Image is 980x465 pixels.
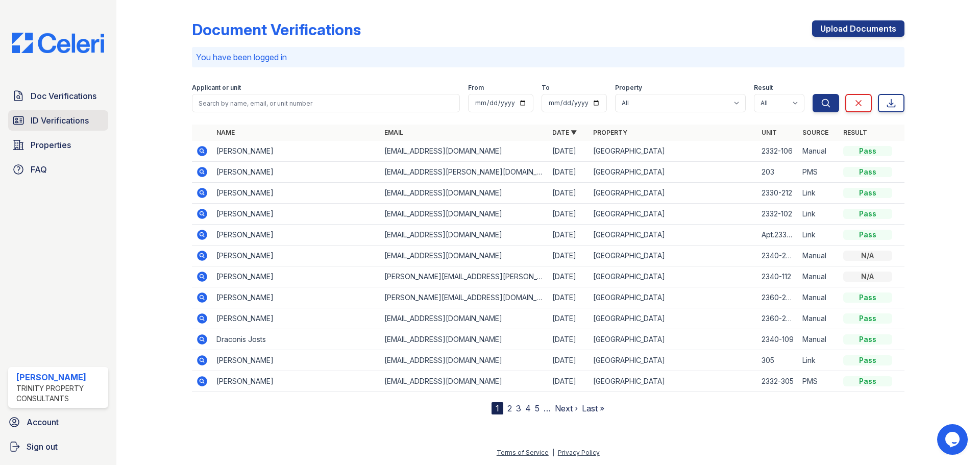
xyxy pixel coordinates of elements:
[589,204,757,225] td: [GEOGRAPHIC_DATA]
[212,308,380,329] td: [PERSON_NAME]
[589,246,757,266] td: [GEOGRAPHIC_DATA]
[843,334,892,345] div: Pass
[757,141,798,162] td: 2332-106
[757,371,798,392] td: 2332-305
[798,350,839,371] td: Link
[8,159,108,180] a: FAQ
[548,204,589,225] td: [DATE]
[589,287,757,308] td: [GEOGRAPHIC_DATA]
[798,162,839,183] td: PMS
[812,20,904,37] a: Upload Documents
[8,135,108,155] a: Properties
[798,329,839,350] td: Manual
[27,440,58,453] span: Sign out
[380,246,548,266] td: [EMAIL_ADDRESS][DOMAIN_NAME]
[582,403,604,413] a: Last »
[31,163,47,176] span: FAQ
[593,129,627,136] a: Property
[843,167,892,177] div: Pass
[757,204,798,225] td: 2332-102
[843,272,892,282] div: N/A
[548,329,589,350] td: [DATE]
[27,416,59,428] span: Account
[548,266,589,287] td: [DATE]
[212,266,380,287] td: [PERSON_NAME]
[843,188,892,198] div: Pass
[31,90,96,102] span: Doc Verifications
[542,84,550,92] label: To
[507,403,512,413] a: 2
[196,51,900,63] p: You have been logged in
[212,141,380,162] td: [PERSON_NAME]
[843,376,892,386] div: Pass
[548,141,589,162] td: [DATE]
[31,139,71,151] span: Properties
[380,329,548,350] td: [EMAIL_ADDRESS][DOMAIN_NAME]
[8,110,108,131] a: ID Verifications
[212,204,380,225] td: [PERSON_NAME]
[762,129,777,136] a: Unit
[544,402,551,414] span: …
[212,162,380,183] td: [PERSON_NAME]
[798,183,839,204] td: Link
[535,403,540,413] a: 5
[757,162,798,183] td: 203
[4,33,112,53] img: CE_Logo_Blue-a8612792a0a2168367f1c8372b55b34899dd931a85d93a1a3d3e32e68fde9ad4.png
[843,251,892,261] div: N/A
[843,230,892,240] div: Pass
[558,449,600,456] a: Privacy Policy
[802,129,828,136] a: Source
[798,287,839,308] td: Manual
[757,329,798,350] td: 2340-109
[212,183,380,204] td: [PERSON_NAME]
[589,141,757,162] td: [GEOGRAPHIC_DATA]
[548,287,589,308] td: [DATE]
[548,183,589,204] td: [DATE]
[548,350,589,371] td: [DATE]
[798,204,839,225] td: Link
[192,20,361,39] div: Document Verifications
[589,266,757,287] td: [GEOGRAPHIC_DATA]
[4,436,112,457] a: Sign out
[757,266,798,287] td: 2340-112
[754,84,773,92] label: Result
[757,246,798,266] td: 2340-207
[757,225,798,246] td: Apt.2332-102
[757,287,798,308] td: 2360-206
[212,225,380,246] td: [PERSON_NAME]
[843,313,892,324] div: Pass
[757,350,798,371] td: 305
[843,129,867,136] a: Result
[380,183,548,204] td: [EMAIL_ADDRESS][DOMAIN_NAME]
[552,129,577,136] a: Date ▼
[843,209,892,219] div: Pass
[8,86,108,106] a: Doc Verifications
[589,308,757,329] td: [GEOGRAPHIC_DATA]
[525,403,531,413] a: 4
[615,84,642,92] label: Property
[380,287,548,308] td: [PERSON_NAME][EMAIL_ADDRESS][DOMAIN_NAME]
[552,449,554,456] div: |
[548,371,589,392] td: [DATE]
[212,287,380,308] td: [PERSON_NAME]
[212,371,380,392] td: [PERSON_NAME]
[798,246,839,266] td: Manual
[589,350,757,371] td: [GEOGRAPHIC_DATA]
[798,266,839,287] td: Manual
[589,162,757,183] td: [GEOGRAPHIC_DATA]
[16,383,104,404] div: Trinity Property Consultants
[380,308,548,329] td: [EMAIL_ADDRESS][DOMAIN_NAME]
[192,94,460,112] input: Search by name, email, or unit number
[798,225,839,246] td: Link
[497,449,549,456] a: Terms of Service
[380,204,548,225] td: [EMAIL_ADDRESS][DOMAIN_NAME]
[380,350,548,371] td: [EMAIL_ADDRESS][DOMAIN_NAME]
[798,371,839,392] td: PMS
[16,371,104,383] div: [PERSON_NAME]
[380,141,548,162] td: [EMAIL_ADDRESS][DOMAIN_NAME]
[843,146,892,156] div: Pass
[843,355,892,365] div: Pass
[548,308,589,329] td: [DATE]
[380,371,548,392] td: [EMAIL_ADDRESS][DOMAIN_NAME]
